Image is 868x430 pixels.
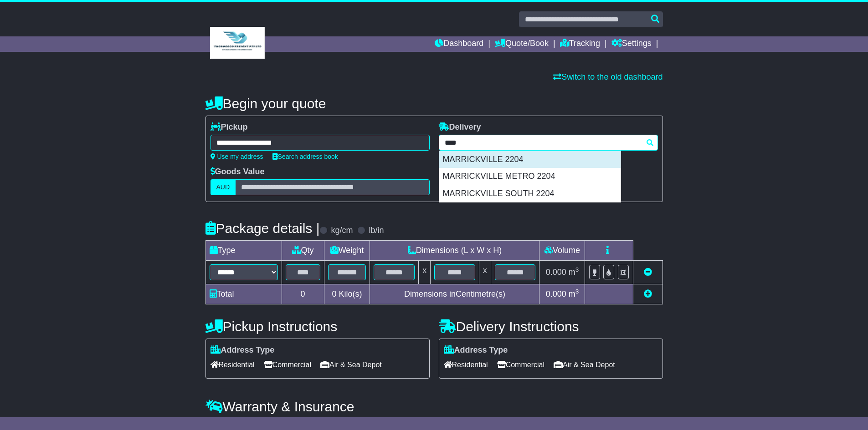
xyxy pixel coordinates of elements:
h4: Delivery Instructions [439,319,663,334]
label: Goods Value [211,167,265,177]
sup: 3 [575,288,579,295]
td: Dimensions in Centimetre(s) [370,284,539,304]
td: Total [205,284,282,304]
label: AUD [211,179,236,195]
a: Tracking [560,36,600,52]
td: x [419,261,431,284]
div: MARRICKVILLE SOUTH 2204 [439,185,621,202]
span: Residential [444,358,488,372]
a: Quote/Book [495,36,549,52]
a: Settings [611,36,652,52]
td: Volume [539,241,585,261]
label: Address Type [211,345,275,355]
label: kg/cm [331,226,353,236]
a: Remove this item [644,268,652,277]
span: Residential [211,358,255,372]
td: Dimensions (L x W x H) [370,241,539,261]
span: 0.000 [546,268,566,277]
td: 0 [282,284,324,304]
td: Kilo(s) [324,284,370,304]
h4: Begin your quote [205,96,663,111]
h4: Package details | [205,221,320,236]
td: Qty [282,241,324,261]
a: Use my address [211,153,263,160]
a: Search address book [272,153,338,160]
label: Address Type [444,345,508,355]
span: m [569,268,579,277]
span: Air & Sea Depot [554,358,615,372]
label: lb/in [369,226,384,236]
div: MARRICKVILLE METRO 2204 [439,168,621,185]
span: Commercial [497,358,544,372]
label: Delivery [439,122,481,132]
h4: Warranty & Insurance [205,399,663,414]
span: 0.000 [546,289,566,298]
a: Switch to the old dashboard [553,72,663,81]
span: Air & Sea Depot [320,358,382,372]
span: m [569,289,579,298]
label: Pickup [211,122,248,132]
td: x [479,261,491,284]
td: Type [205,241,282,261]
sup: 3 [575,266,579,273]
typeahead: Please provide city [439,135,658,151]
a: Add new item [644,289,652,298]
span: Commercial [264,358,311,372]
a: Dashboard [435,36,483,52]
span: 0 [332,289,336,298]
td: Weight [324,241,370,261]
div: MARRICKVILLE 2204 [439,151,621,168]
h4: Pickup Instructions [205,319,430,334]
